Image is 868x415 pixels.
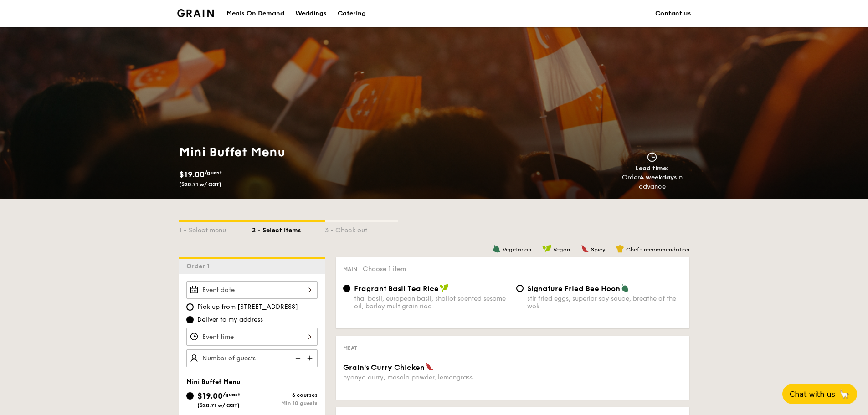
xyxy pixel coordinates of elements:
[493,245,501,253] img: icon-vegetarian.fe4039eb.svg
[177,9,214,17] img: Grain
[343,345,357,351] span: Meat
[343,285,350,292] input: Fragrant Basil Tea Ricethai basil, european basil, shallot scented sesame oil, barley multigrain ...
[186,303,194,311] input: Pick up from [STREET_ADDRESS]
[179,169,205,179] span: $19.00
[197,302,298,312] span: Pick up from [STREET_ADDRESS]
[363,265,406,273] span: Choose 1 item
[581,245,589,253] img: icon-spicy.37a8142b.svg
[343,374,509,381] div: nyonya curry, masala powder, lemongrass
[611,173,693,191] div: Order in advance
[591,246,605,253] span: Spicy
[252,222,325,235] div: 2 - Select items
[197,402,240,409] span: ($20.71 w/ GST)
[635,164,669,172] span: Lead time:
[426,363,434,371] img: icon-spicy.37a8142b.svg
[839,389,850,400] span: 🦙
[179,181,221,188] span: ($20.71 w/ GST)
[186,262,213,270] span: Order 1
[503,246,531,253] span: Vegetarian
[553,246,570,253] span: Vegan
[790,390,835,399] span: Chat with us
[186,316,194,323] input: Deliver to my address
[343,363,425,372] span: Grain's Curry Chicken
[205,169,222,176] span: /guest
[325,222,398,235] div: 3 - Check out
[252,392,318,398] div: 6 courses
[223,391,240,398] span: /guest
[197,315,263,324] span: Deliver to my address
[782,384,857,404] button: Chat with us🦙
[440,284,449,292] img: icon-vegan.f8ff3823.svg
[645,152,659,162] img: icon-clock.2db775ea.svg
[179,222,252,235] div: 1 - Select menu
[304,349,318,367] img: icon-add.58712e84.svg
[640,174,677,181] strong: 4 weekdays
[186,349,318,367] input: Number of guests
[343,266,357,272] span: Main
[186,281,318,299] input: Event date
[626,246,689,253] span: Chef's recommendation
[527,295,682,310] div: stir fried eggs, superior soy sauce, breathe of the wok
[197,391,223,401] span: $19.00
[516,285,524,292] input: Signature Fried Bee Hoonstir fried eggs, superior soy sauce, breathe of the wok
[179,144,431,160] h1: Mini Buffet Menu
[621,284,629,292] img: icon-vegetarian.fe4039eb.svg
[616,245,624,253] img: icon-chef-hat.a58ddaea.svg
[186,328,318,346] input: Event time
[186,378,241,386] span: Mini Buffet Menu
[354,284,439,293] span: Fragrant Basil Tea Rice
[354,295,509,310] div: thai basil, european basil, shallot scented sesame oil, barley multigrain rice
[527,284,620,293] span: Signature Fried Bee Hoon
[290,349,304,367] img: icon-reduce.1d2dbef1.svg
[186,392,194,400] input: $19.00/guest($20.71 w/ GST)6 coursesMin 10 guests
[252,400,318,406] div: Min 10 guests
[177,9,214,17] a: Logotype
[542,245,551,253] img: icon-vegan.f8ff3823.svg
